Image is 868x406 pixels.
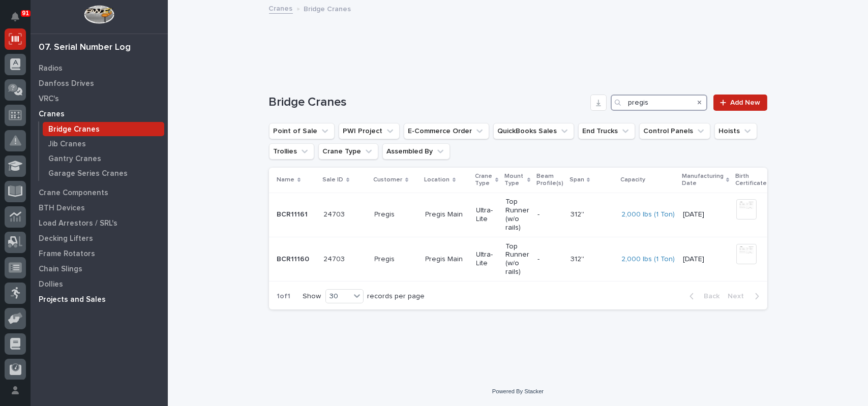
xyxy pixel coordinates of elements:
[374,174,403,185] p: Customer
[404,123,489,139] button: E-Commerce Order
[578,123,635,139] button: End Trucks
[698,292,720,301] span: Back
[39,219,117,228] p: Load Arrestors / SRL's
[22,10,29,17] p: 91
[492,388,544,394] a: Powered By Stacker
[375,210,417,219] p: Pregis
[303,292,321,301] p: Show
[39,280,63,289] p: Dollies
[48,125,100,134] p: Bridge Cranes
[681,292,724,301] button: Back
[31,60,168,76] a: Radios
[31,215,168,231] a: Load Arrestors / SRL's
[48,154,101,164] p: Gantry Cranes
[39,265,82,274] p: Chain Slings
[504,171,525,190] p: Mount Type
[39,295,106,304] p: Projects and Sales
[682,171,724,190] p: Manufacturing Date
[39,249,95,259] p: Frame Rotators
[277,174,295,185] p: Name
[39,95,59,104] p: VRC's
[269,284,299,309] p: 1 of 1
[570,174,584,185] p: Span
[536,171,563,190] p: Beam Profile(s)
[324,253,347,264] p: 24703
[39,234,93,243] p: Decking Lifters
[426,210,468,219] p: Pregis Main
[476,206,497,224] p: Ultra-Lite
[31,106,168,121] a: Cranes
[48,140,86,149] p: Jib Cranes
[269,2,293,14] a: Cranes
[537,255,562,264] p: -
[39,204,85,213] p: BTH Devices
[39,166,168,180] a: Garage Series Cranes
[277,208,310,219] p: BCR11161
[728,292,751,301] span: Next
[425,174,450,185] p: Location
[375,255,417,264] p: Pregis
[39,151,168,166] a: Gantry Cranes
[269,143,314,160] button: Trollies
[324,208,347,219] p: 24703
[269,193,825,237] tr: BCR11161BCR11161 2470324703 PregisPregis MainUltra-LiteTop Runner (w/o rails)-312''312'' 2,000 lb...
[505,198,529,232] p: Top Runner (w/o rails)
[31,261,168,276] a: Chain Slings
[713,95,767,111] a: Add New
[714,123,757,139] button: Hoists
[621,255,675,264] a: 2,000 lbs (1 Ton)
[277,253,312,264] p: BCR11160
[269,237,825,281] tr: BCR11160BCR11160 2470324703 PregisPregis MainUltra-LiteTop Runner (w/o rails)-312''312'' 2,000 lb...
[426,255,468,264] p: Pregis Main
[505,242,529,276] p: Top Runner (w/o rails)
[31,200,168,215] a: BTH Devices
[475,171,493,190] p: Crane Type
[31,276,168,292] a: Dollies
[39,137,168,151] a: Jib Cranes
[31,231,168,246] a: Decking Lifters
[537,210,562,219] p: -
[39,64,63,73] p: Radios
[620,174,645,185] p: Capacity
[724,292,767,301] button: Next
[683,255,728,264] p: [DATE]
[39,79,94,88] p: Danfoss Drives
[13,12,26,28] div: Notifications91
[493,123,574,139] button: QuickBooks Sales
[39,189,108,198] p: Crane Components
[269,123,335,139] button: Point of Sale
[39,110,65,119] p: Cranes
[611,95,707,111] input: Search
[326,291,350,302] div: 30
[31,185,168,200] a: Crane Components
[339,123,400,139] button: PWI Project
[84,5,114,24] img: Workspace Logo
[269,95,587,110] h1: Bridge Cranes
[731,99,761,106] span: Add New
[571,253,586,264] p: 312''
[39,42,131,53] div: 07. Serial Number Log
[318,143,378,160] button: Crane Type
[621,210,675,219] a: 2,000 lbs (1 Ton)
[368,292,425,301] p: records per page
[39,122,168,136] a: Bridge Cranes
[382,143,450,160] button: Assembled By
[31,246,168,261] a: Frame Rotators
[639,123,710,139] button: Control Panels
[31,76,168,91] a: Danfoss Drives
[683,210,728,219] p: [DATE]
[571,208,586,219] p: 312''
[735,171,767,190] p: Birth Certificate
[48,169,128,178] p: Garage Series Cranes
[31,292,168,307] a: Projects and Sales
[31,91,168,106] a: VRC's
[323,174,344,185] p: Sale ID
[476,251,497,268] p: Ultra-Lite
[304,3,351,14] p: Bridge Cranes
[5,6,26,27] button: Notifications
